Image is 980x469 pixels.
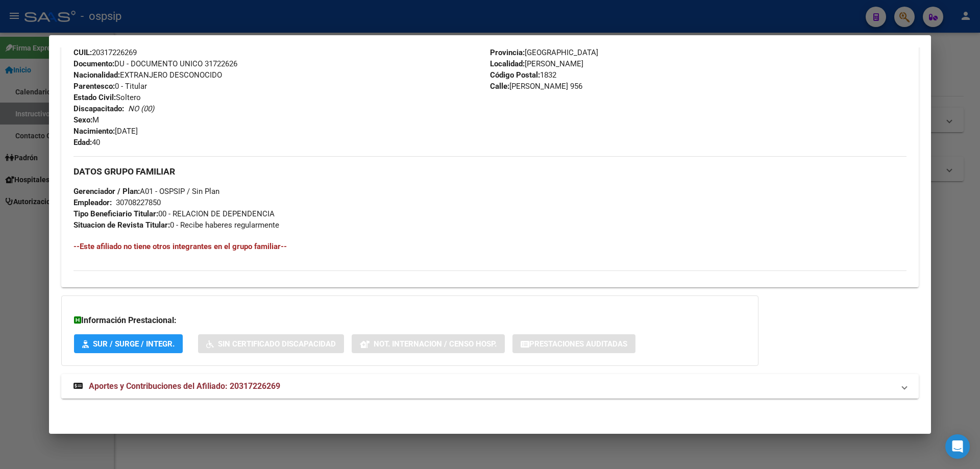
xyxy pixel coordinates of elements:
strong: CUIL: [73,48,92,57]
div: 30708227850 [116,197,161,208]
span: [PERSON_NAME] [490,59,583,68]
strong: Nacionalidad: [73,70,120,80]
button: SUR / SURGE / INTEGR. [74,334,183,353]
span: 20317226269 [73,48,137,57]
button: Sin Certificado Discapacidad [198,334,344,353]
span: [PERSON_NAME] 956 [490,82,582,91]
span: M [73,115,99,125]
span: 1832 [490,70,556,80]
span: 0 - Recibe haberes regularmente [73,220,279,230]
span: Soltero [73,93,141,102]
strong: Discapacitado: [73,104,124,113]
h3: Información Prestacional: [74,314,746,327]
strong: Empleador: [73,198,112,207]
span: Not. Internacion / Censo Hosp. [374,339,497,349]
span: [DATE] [73,127,138,136]
strong: Código Postal: [490,70,540,80]
h3: DATOS GRUPO FAMILIAR [73,166,906,177]
span: 0 - Titular [73,82,147,91]
span: EXTRANJERO DESCONOCIDO [73,70,222,80]
span: 00 - RELACION DE DEPENDENCIA [73,209,275,218]
h4: --Este afiliado no tiene otros integrantes en el grupo familiar-- [73,241,906,252]
strong: Sexo: [73,115,92,125]
span: DU - DOCUMENTO UNICO 31722626 [73,59,237,68]
strong: Calle: [490,82,509,91]
strong: Provincia: [490,48,525,57]
strong: Localidad: [490,59,525,68]
mat-expansion-panel-header: Aportes y Contribuciones del Afiliado: 20317226269 [61,374,919,399]
span: Prestaciones Auditadas [529,339,627,349]
button: Not. Internacion / Censo Hosp. [352,334,505,353]
strong: Estado Civil: [73,93,116,102]
i: NO (00) [128,104,154,113]
span: Sin Certificado Discapacidad [218,339,336,349]
span: Aportes y Contribuciones del Afiliado: 20317226269 [89,381,280,391]
div: Open Intercom Messenger [945,434,970,459]
span: [GEOGRAPHIC_DATA] [490,48,598,57]
strong: Tipo Beneficiario Titular: [73,209,158,218]
span: A01 - OSPSIP / Sin Plan [73,187,219,196]
button: Prestaciones Auditadas [512,334,635,353]
strong: Nacimiento: [73,127,115,136]
strong: Documento: [73,59,114,68]
span: 40 [73,138,100,147]
strong: Gerenciador / Plan: [73,187,140,196]
span: SUR / SURGE / INTEGR. [93,339,175,349]
strong: Situacion de Revista Titular: [73,220,170,230]
strong: Edad: [73,138,92,147]
strong: Parentesco: [73,82,115,91]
